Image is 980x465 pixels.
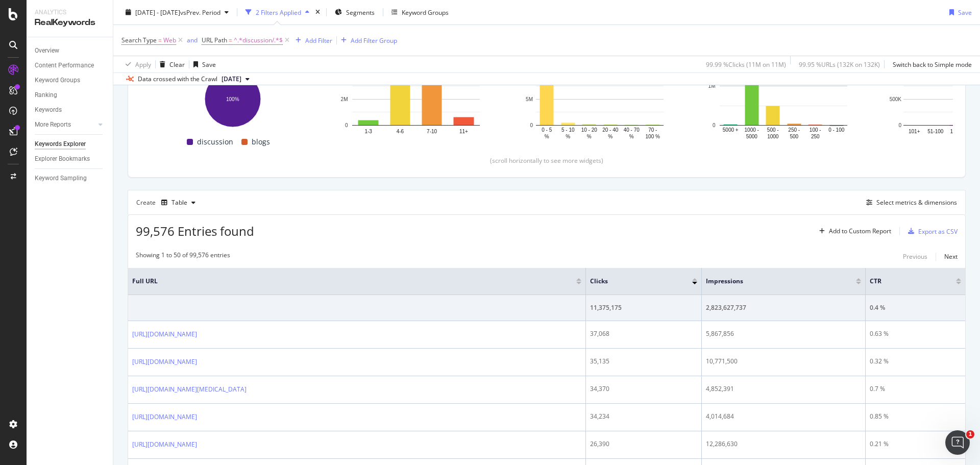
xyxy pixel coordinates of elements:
[704,41,863,140] svg: A chart.
[35,75,80,86] div: Keyword Groups
[966,430,974,438] span: 1
[132,277,561,286] span: Full URL
[158,36,162,44] span: =
[169,60,185,68] div: Clear
[305,36,332,44] div: Add Filter
[590,384,697,394] div: 34,370
[345,123,348,128] text: 0
[35,139,106,150] a: Keywords Explorer
[35,119,95,130] a: More Reports
[156,56,185,72] button: Clear
[132,439,197,450] a: [URL][DOMAIN_NAME]
[35,75,106,86] a: Keyword Groups
[35,60,106,71] a: Content Performance
[706,329,861,338] div: 5,867,856
[893,60,972,68] div: Switch back to Simple mode
[958,8,972,16] div: Save
[138,75,217,84] div: Data crossed with the Crawl
[241,4,313,20] button: 2 Filters Applied
[121,36,157,44] span: Search Type
[767,134,779,139] text: 1000
[35,8,105,17] div: Analytics
[336,41,496,140] div: A chart.
[187,35,198,45] button: and
[790,134,798,139] text: 500
[713,123,716,128] text: 0
[890,96,902,102] text: 500K
[35,17,105,29] div: RealKeywords
[590,277,677,286] span: Clicks
[870,384,961,394] div: 0.7 %
[903,251,927,263] button: Previous
[629,134,634,139] text: %
[811,134,820,139] text: 250
[602,127,619,133] text: 20 - 40
[561,127,575,133] text: 5 - 10
[331,4,379,20] button: Segments
[226,96,239,102] text: 100%
[608,134,612,139] text: %
[746,134,758,139] text: 5000
[364,129,372,134] text: 1-3
[944,252,958,261] div: Next
[870,329,961,338] div: 0.63 %
[35,173,87,184] div: Keyword Sampling
[870,439,961,449] div: 0.21 %
[189,56,216,72] button: Save
[136,223,254,239] span: 99,576 Entries found
[624,127,640,133] text: 40 - 70
[136,194,200,211] div: Create
[788,127,800,133] text: 250 -
[526,96,533,102] text: 5M
[706,412,861,421] div: 4,014,684
[545,134,549,139] text: %
[140,156,953,165] div: (scroll horizontally to see more widgets)
[35,105,62,115] div: Keywords
[590,357,697,366] div: 35,135
[566,134,570,139] text: %
[870,277,941,286] span: CTR
[590,439,697,449] div: 26,390
[132,357,197,367] a: [URL][DOMAIN_NAME]
[402,8,449,16] div: Keyword Groups
[927,129,944,134] text: 51-100
[135,8,180,16] span: [DATE] - [DATE]
[157,194,200,211] button: Table
[135,60,151,68] div: Apply
[35,154,90,164] div: Explorer Bookmarks
[815,223,891,239] button: Add to Custom Report
[828,127,845,133] text: 0 - 100
[862,197,957,209] button: Select metrics & dimensions
[745,127,759,133] text: 1000 -
[35,90,106,101] a: Ranking
[387,4,453,20] button: Keyword Groups
[346,8,375,16] span: Segments
[530,123,533,128] text: 0
[132,384,247,395] a: [URL][DOMAIN_NAME][MEDICAL_DATA]
[313,7,322,17] div: times
[587,134,592,139] text: %
[35,119,71,130] div: More Reports
[799,60,880,68] div: 99.95 % URLs ( 132K on 132K )
[723,127,739,133] text: 5000 +
[870,303,961,312] div: 0.4 %
[136,251,230,263] div: Showing 1 to 50 of 99,576 entries
[889,56,972,72] button: Switch back to Simple mode
[944,251,958,263] button: Next
[898,123,901,128] text: 0
[706,384,861,394] div: 4,852,391
[870,412,961,421] div: 0.85 %
[132,412,197,422] a: [URL][DOMAIN_NAME]
[950,129,963,134] text: 16-50
[904,223,958,239] button: Export as CSV
[918,227,958,236] div: Export as CSV
[903,252,927,261] div: Previous
[590,329,697,338] div: 37,068
[35,173,106,184] a: Keyword Sampling
[706,357,861,366] div: 10,771,500
[706,303,861,312] div: 2,823,627,737
[153,66,312,128] div: A chart.
[520,41,679,140] svg: A chart.
[945,430,970,455] iframe: Intercom live chat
